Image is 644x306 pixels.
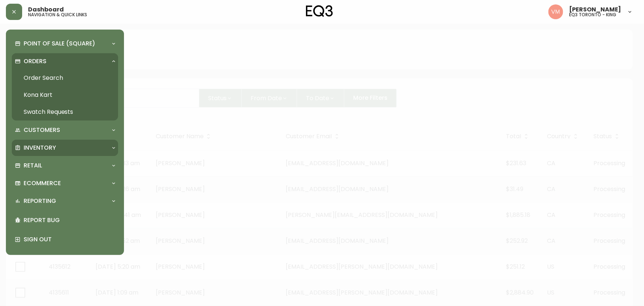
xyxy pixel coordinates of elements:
[569,13,616,17] h5: eq3 toronto - king
[12,69,118,86] a: Order Search
[24,144,56,152] p: Inventory
[28,7,64,13] span: Dashboard
[24,57,47,65] p: Orders
[12,193,118,209] div: Reporting
[12,122,118,138] div: Customers
[306,5,333,17] img: logo
[569,7,621,13] span: [PERSON_NAME]
[12,175,118,191] div: Ecommerce
[24,179,61,187] p: Ecommerce
[12,140,118,156] div: Inventory
[24,235,115,244] p: Sign Out
[24,216,115,224] p: Report Bug
[12,230,118,249] div: Sign Out
[24,40,95,48] p: Point of Sale (Square)
[12,35,118,52] div: Point of Sale (Square)
[548,4,563,19] img: 0f63483a436850f3a2e29d5ab35f16df
[12,86,118,103] a: Kona Kart
[24,197,56,205] p: Reporting
[12,53,118,69] div: Orders
[12,157,118,174] div: Retail
[12,211,118,230] div: Report Bug
[12,103,118,120] a: Swatch Requests
[28,13,87,17] h5: navigation & quick links
[24,126,60,134] p: Customers
[24,161,42,170] p: Retail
